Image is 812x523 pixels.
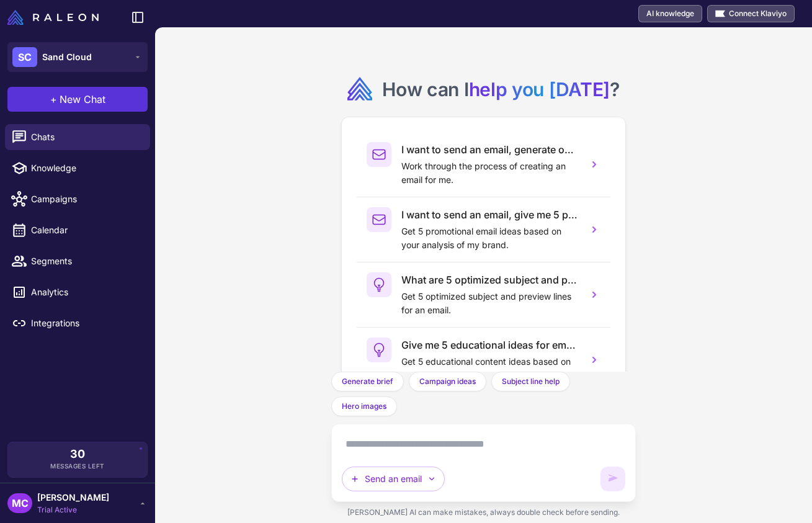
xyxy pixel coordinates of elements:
[5,279,150,305] a: Analytics
[5,248,150,274] a: Segments
[401,225,578,252] p: Get 5 promotional email ideas based on your analysis of my brand.
[342,467,445,491] button: Send an email
[331,396,397,416] button: Hero images
[469,78,610,101] span: help you [DATE]
[638,5,702,22] a: AI knowledge
[401,159,578,187] p: Work through the process of creating an email for me.
[342,401,386,412] span: Hero images
[401,290,578,317] p: Get 5 optimized subject and preview lines for an email.
[31,254,140,268] span: Segments
[419,376,476,387] span: Campaign ideas
[502,376,560,387] span: Subject line help
[401,272,578,287] h3: What are 5 optimized subject and preview lines for an email?
[42,50,92,64] span: Sand Cloud
[331,502,636,523] div: [PERSON_NAME] AI can make mistakes, always double check before sending.
[31,192,140,206] span: Campaigns
[5,124,150,150] a: Chats
[5,186,150,212] a: Campaigns
[382,77,620,102] h2: How can I ?
[31,130,140,144] span: Chats
[31,285,140,299] span: Analytics
[37,491,109,504] span: [PERSON_NAME]
[31,223,140,237] span: Calendar
[5,217,150,243] a: Calendar
[5,155,150,181] a: Knowledge
[401,337,578,352] h3: Give me 5 educational ideas for emails
[37,504,109,516] span: Trial Active
[7,493,32,513] div: MC
[7,87,148,112] button: +New Chat
[401,355,578,382] p: Get 5 educational content ideas based on store analysis.
[707,5,795,22] button: Connect Klaviyo
[5,310,150,336] a: Integrations
[331,372,404,391] button: Generate brief
[70,449,85,460] span: 30
[729,8,787,19] span: Connect Klaviyo
[31,161,140,175] span: Knowledge
[491,372,570,391] button: Subject line help
[31,316,140,330] span: Integrations
[12,47,37,67] div: SC
[342,376,393,387] span: Generate brief
[401,207,578,222] h3: I want to send an email, give me 5 promotional email ideas.
[50,462,105,471] span: Messages Left
[50,92,57,107] span: +
[409,372,486,391] button: Campaign ideas
[7,10,99,25] img: Raleon Logo
[7,42,148,72] button: SCSand Cloud
[60,92,105,107] span: New Chat
[401,142,578,157] h3: I want to send an email, generate one for me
